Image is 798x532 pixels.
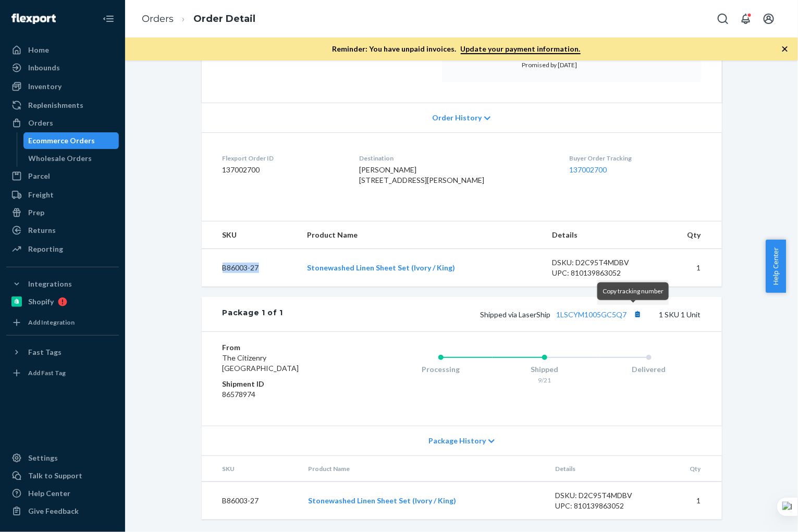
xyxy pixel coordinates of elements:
a: Talk to Support [6,467,119,484]
button: Integrations [6,276,119,292]
button: Copy tracking number [631,307,645,321]
button: Open account menu [758,8,779,29]
th: Details [544,221,658,249]
a: 1LSCYM1005GC5Q7 [557,310,627,319]
a: Add Integration [6,314,119,331]
div: Replenishments [28,100,83,110]
a: Add Fast Tag [6,365,119,381]
div: Integrations [28,279,72,289]
a: Settings [6,450,119,466]
td: B86003-27 [202,482,300,520]
td: B86003-27 [202,249,299,287]
th: Qty [658,221,722,249]
div: Returns [28,225,56,236]
a: Prep [6,204,119,221]
dt: Shipment ID [223,379,347,389]
div: Add Integration [28,318,75,327]
div: Prep [28,207,44,218]
a: Stonewashed Linen Sheet Set (Ivory / King) [308,263,456,272]
span: [PERSON_NAME] [STREET_ADDRESS][PERSON_NAME] [359,165,484,184]
a: Parcel [6,168,119,184]
a: 137002700 [570,165,607,174]
th: Details [547,456,661,482]
div: Shopify [28,296,54,307]
div: UPC: 810139863052 [552,268,650,278]
div: Talk to Support [28,471,82,481]
div: Processing [389,364,493,375]
a: Inbounds [6,59,119,76]
a: Shopify [6,293,119,310]
a: Orders [142,13,174,24]
a: Freight [6,187,119,203]
a: Orders [6,115,119,131]
a: Wholesale Orders [23,150,119,167]
div: 1 SKU 1 Unit [283,307,701,321]
button: Open notifications [735,8,756,29]
p: Reminder: You have unpaid invoices. [333,44,581,54]
div: Parcel [28,171,50,181]
a: Order Detail [193,13,255,24]
dd: 137002700 [223,165,343,175]
td: 1 [661,482,722,520]
dd: 86578974 [223,389,347,400]
button: Help Center [766,240,786,293]
div: Add Fast Tag [28,368,66,377]
dt: Destination [359,154,553,163]
a: Home [6,42,119,58]
div: Settings [28,453,58,463]
div: Delivered [597,364,701,375]
div: DSKU: D2C95T4MDBV [552,257,650,268]
a: Replenishments [6,97,119,114]
p: Promised by [DATE] [522,60,621,69]
dt: Buyer Order Tracking [570,154,701,163]
div: Give Feedback [28,506,79,516]
th: Product Name [300,456,547,482]
th: Product Name [299,221,544,249]
div: Fast Tags [28,347,62,357]
div: 9/21 [493,376,597,385]
div: Ecommerce Orders [29,135,95,146]
a: Reporting [6,241,119,257]
div: Help Center [28,488,70,499]
ol: breadcrumbs [133,4,264,34]
div: Package 1 of 1 [223,307,284,321]
a: Ecommerce Orders [23,132,119,149]
th: SKU [202,456,300,482]
div: Freight [28,190,54,200]
button: Close Navigation [98,8,119,29]
div: Inbounds [28,63,60,73]
div: Reporting [28,244,63,254]
span: Package History [428,436,486,446]
button: Fast Tags [6,344,119,361]
button: Give Feedback [6,503,119,519]
span: Shipped via LaserShip [481,310,645,319]
div: Wholesale Orders [29,153,92,164]
div: Home [28,45,49,55]
img: Flexport logo [11,14,56,24]
th: Qty [661,456,722,482]
div: DSKU: D2C95T4MDBV [555,490,653,501]
td: 1 [658,249,722,287]
div: UPC: 810139863052 [555,501,653,511]
a: Returns [6,222,119,239]
a: Inventory [6,78,119,95]
span: Order History [432,113,482,123]
div: Inventory [28,81,62,92]
div: Orders [28,118,53,128]
div: Shipped [493,364,597,375]
th: SKU [202,221,299,249]
button: Open Search Box [713,8,733,29]
dt: Flexport Order ID [223,154,343,163]
a: Stonewashed Linen Sheet Set (Ivory / King) [308,496,456,505]
a: Help Center [6,485,119,502]
span: The Citizenry [GEOGRAPHIC_DATA] [223,353,299,373]
a: Update your payment information. [461,44,581,54]
dt: From [223,342,347,353]
span: Copy tracking number [603,287,664,295]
